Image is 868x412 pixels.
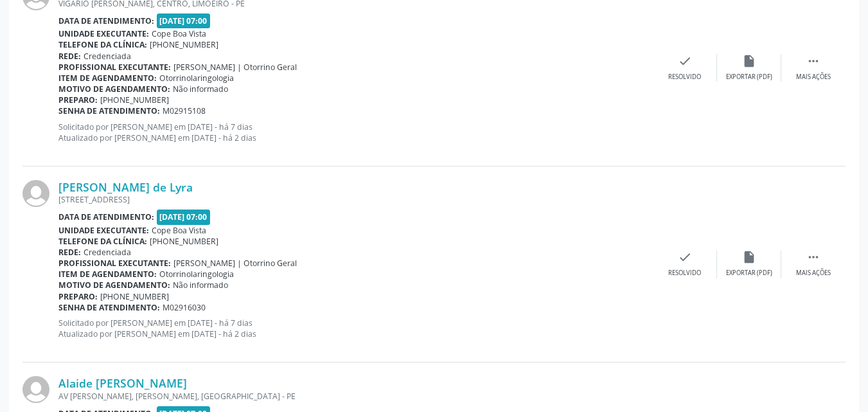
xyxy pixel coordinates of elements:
[58,318,653,339] p: Solicitado por [PERSON_NAME] em [DATE] - há 7 dias Atualizado por [PERSON_NAME] em [DATE] - há 2 ...
[58,225,149,236] b: Unidade executante:
[22,180,49,207] img: img
[173,62,297,73] span: [PERSON_NAME] | Otorrino Geral
[152,225,206,236] span: Cope Boa Vista
[58,84,170,94] b: Motivo de agendamento:
[100,291,169,302] span: [PHONE_NUMBER]
[84,51,131,62] span: Credenciada
[163,302,206,313] span: M02916030
[58,28,149,39] b: Unidade executante:
[58,236,147,247] b: Telefone da clínica:
[726,269,772,278] div: Exportar (PDF)
[796,269,831,278] div: Mais ações
[58,121,653,143] p: Solicitado por [PERSON_NAME] em [DATE] - há 7 dias Atualizado por [PERSON_NAME] em [DATE] - há 2 ...
[157,210,211,224] span: [DATE] 07:00
[668,73,701,82] div: Resolvido
[58,15,154,26] b: Data de atendimento:
[58,62,171,73] b: Profissional executante:
[152,28,206,39] span: Cope Boa Vista
[806,54,820,68] i: 
[726,73,772,82] div: Exportar (PDF)
[150,236,218,247] span: [PHONE_NUMBER]
[58,94,98,105] b: Preparo:
[58,247,81,258] b: Rede:
[58,302,160,313] b: Senha de atendimento:
[58,51,81,62] b: Rede:
[173,84,228,94] span: Não informado
[84,247,131,258] span: Credenciada
[678,250,692,264] i: check
[806,250,820,264] i: 
[58,73,157,84] b: Item de agendamento:
[100,94,169,105] span: [PHONE_NUMBER]
[58,194,653,205] div: [STREET_ADDRESS]
[742,54,756,68] i: insert_drive_file
[157,13,211,28] span: [DATE] 07:00
[58,39,147,50] b: Telefone da clínica:
[159,269,234,280] span: Otorrinolaringologia
[159,73,234,84] span: Otorrinolaringologia
[58,211,154,222] b: Data de atendimento:
[678,54,692,68] i: check
[796,73,831,82] div: Mais ações
[173,280,228,291] span: Não informado
[22,376,49,403] img: img
[58,269,157,280] b: Item de agendamento:
[58,180,193,194] a: [PERSON_NAME] de Lyra
[58,280,170,291] b: Motivo de agendamento:
[58,376,187,390] a: Alaide [PERSON_NAME]
[58,258,171,269] b: Profissional executante:
[58,105,160,116] b: Senha de atendimento:
[163,105,206,116] span: M02915108
[58,391,653,402] div: AV [PERSON_NAME], [PERSON_NAME], [GEOGRAPHIC_DATA] - PE
[173,258,297,269] span: [PERSON_NAME] | Otorrino Geral
[58,291,98,302] b: Preparo:
[668,269,701,278] div: Resolvido
[150,39,218,50] span: [PHONE_NUMBER]
[742,250,756,264] i: insert_drive_file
